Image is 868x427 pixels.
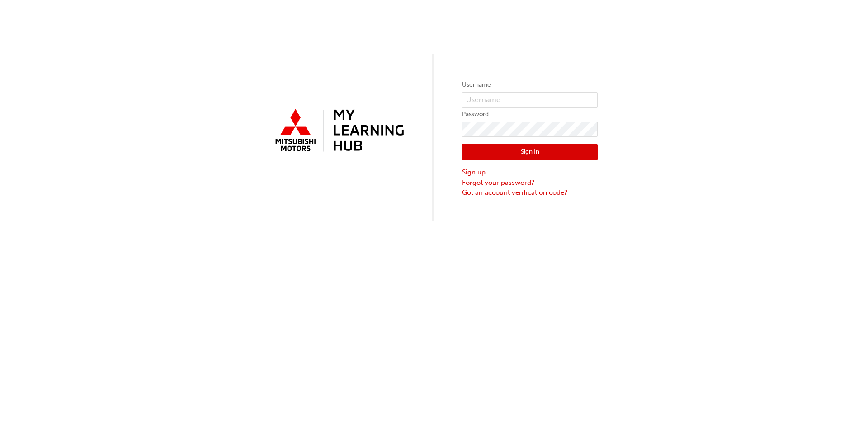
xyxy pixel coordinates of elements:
a: Got an account verification code? [462,188,598,198]
a: Sign up [462,167,598,178]
label: Password [462,109,598,120]
img: mmal [270,105,406,157]
button: Sign In [462,144,598,161]
label: Username [462,80,598,90]
a: Forgot your password? [462,178,598,188]
input: Username [462,92,598,108]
